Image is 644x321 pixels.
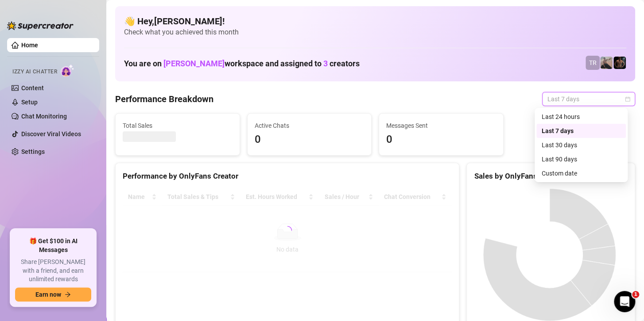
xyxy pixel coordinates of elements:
h4: 👋 Hey, [PERSON_NAME] ! [124,15,626,27]
span: 3 [323,59,328,68]
span: loading [283,226,292,235]
img: LC [600,57,613,69]
a: Settings [21,148,45,155]
img: logo-BBDzfeDw.svg [7,21,74,30]
span: Active Chats [255,121,365,130]
img: AI Chatter [61,64,74,77]
a: Chat Monitoring [21,113,67,120]
span: 0 [255,131,365,148]
span: Check what you achieved this month [124,27,626,37]
span: Total Sales [123,121,233,130]
span: Earn now [35,291,61,298]
span: 🎁 Get $100 in AI Messages [15,237,91,254]
div: Last 90 days [542,154,621,164]
span: TR [589,58,597,68]
a: Content [21,84,44,92]
a: Discover Viral Videos [21,130,81,138]
h1: You are on workspace and assigned to creators [124,59,360,69]
div: Custom date [536,166,626,180]
span: 1 [632,291,639,298]
button: Earn nowarrow-right [15,287,91,302]
div: Custom date [542,168,621,178]
div: Performance by OnlyFans Creator [123,170,452,182]
span: 0 [386,131,496,148]
span: Messages Sent [386,121,496,130]
span: arrow-right [65,291,71,298]
a: Setup [21,99,38,106]
div: Last 24 hours [536,110,626,124]
span: [PERSON_NAME] [163,59,225,68]
div: Last 7 days [536,124,626,138]
a: Home [21,42,38,49]
iframe: Intercom live chat [614,291,635,312]
span: calendar [625,96,630,102]
div: Last 30 days [542,140,621,150]
div: Last 30 days [536,138,626,152]
div: Last 24 hours [542,112,621,122]
div: Last 90 days [536,152,626,166]
img: Trent [613,57,626,69]
span: Izzy AI Chatter [12,68,57,76]
h4: Performance Breakdown [115,93,213,105]
div: Last 7 days [542,126,621,136]
div: Sales by OnlyFans Creator [474,170,628,182]
span: Share [PERSON_NAME] with a friend, and earn unlimited rewards [15,258,91,284]
span: Last 7 days [547,92,630,106]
